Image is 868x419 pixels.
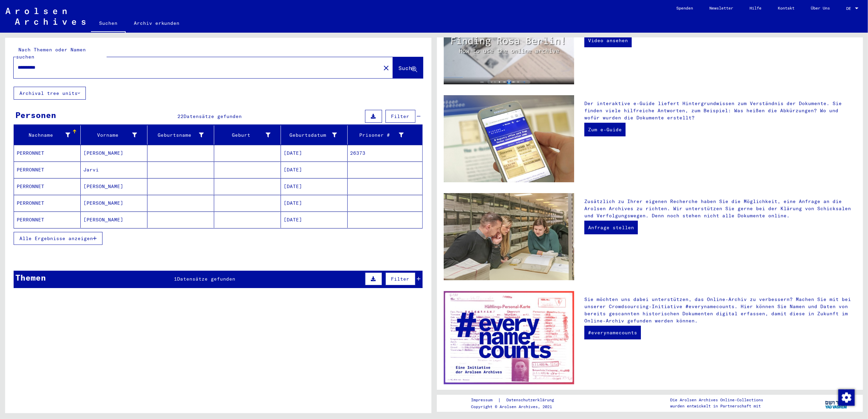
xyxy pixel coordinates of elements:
[385,110,415,123] button: Filter
[284,130,347,140] div: Geburtsdatum
[584,198,856,219] p: Zusätzlich zu Ihrer eigenen Recherche haben Sie die Möglichkeit, eine Anfrage an die Arolsen Arch...
[385,272,415,285] button: Filter
[14,162,81,178] mat-cell: PERRONNET
[471,404,562,410] p: Copyright © Arolsen Archives, 2021
[217,130,281,140] div: Geburt‏
[444,95,574,182] img: eguide.jpg
[150,132,204,139] div: Geburtsname
[147,125,214,145] mat-header-cell: Geburtsname
[174,276,177,282] span: 1
[670,397,763,403] p: Die Arolsen Archives Online-Collections
[17,130,80,140] div: Nachname
[17,132,70,139] div: Nachname
[91,15,126,33] a: Suchen
[81,162,147,178] mat-cell: Jarvi
[126,15,188,31] a: Archiv erkunden
[350,132,404,139] div: Prisoner #
[281,145,348,161] mat-cell: [DATE]
[14,212,81,228] mat-cell: PERRONNET
[391,113,410,119] span: Filter
[83,130,147,140] div: Vorname
[444,291,574,384] img: enc.jpg
[14,232,102,245] button: Alle Ergebnisse anzeigen
[350,130,414,140] div: Prisoner #
[838,389,854,405] div: Zustimmung ändern
[81,178,147,195] mat-cell: [PERSON_NAME]
[14,178,81,195] mat-cell: PERRONNET
[214,125,281,145] mat-header-cell: Geburt‏
[15,271,46,284] div: Themen
[177,276,235,282] span: Datensätze gefunden
[281,162,348,178] mat-cell: [DATE]
[584,100,856,121] p: Der interaktive e-Guide liefert Hintergrundwissen zum Verständnis der Dokumente. Sie finden viele...
[584,221,638,234] a: Anfrage stellen
[348,145,422,161] mat-cell: 26373
[184,113,242,119] span: Datensätze gefunden
[81,195,147,211] mat-cell: [PERSON_NAME]
[391,276,410,282] span: Filter
[83,132,137,139] div: Vorname
[444,13,574,84] img: video.jpg
[281,125,348,145] mat-header-cell: Geburtsdatum
[471,397,498,404] a: Impressum
[584,326,641,339] a: #everynamecounts
[16,47,86,60] mat-label: Nach Themen oder Namen suchen
[584,34,632,47] a: Video ansehen
[471,397,562,404] div: |
[281,195,348,211] mat-cell: [DATE]
[838,389,855,406] img: Zustimmung ändern
[584,123,626,136] a: Zum e-Guide
[824,395,849,412] img: yv_logo.png
[399,65,416,71] span: Suche
[14,125,81,145] mat-header-cell: Nachname
[150,130,214,140] div: Geburtsname
[501,397,562,404] a: Datenschutzerklärung
[177,113,184,119] span: 22
[217,132,270,139] div: Geburt‏
[5,8,85,25] img: Arolsen_neg.svg
[670,403,763,409] p: wurden entwickelt in Partnerschaft mit
[444,193,574,280] img: inquiries.jpg
[846,6,854,11] span: DE
[81,145,147,161] mat-cell: [PERSON_NAME]
[14,195,81,211] mat-cell: PERRONNET
[382,64,390,72] mat-icon: close
[348,125,422,145] mat-header-cell: Prisoner #
[14,87,86,100] button: Archival tree units
[281,178,348,195] mat-cell: [DATE]
[15,109,56,121] div: Personen
[393,57,423,78] button: Suche
[584,296,856,324] p: Sie möchten uns dabei unterstützen, das Online-Archiv zu verbessern? Machen Sie mit bei unserer C...
[284,132,337,139] div: Geburtsdatum
[14,145,81,161] mat-cell: PERRONNET
[379,61,393,74] button: Clear
[281,212,348,228] mat-cell: [DATE]
[81,212,147,228] mat-cell: [PERSON_NAME]
[19,235,93,241] span: Alle Ergebnisse anzeigen
[81,125,147,145] mat-header-cell: Vorname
